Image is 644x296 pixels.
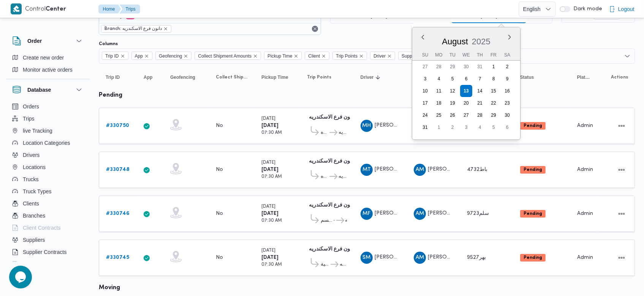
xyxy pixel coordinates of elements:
svg: Sorted in descending order [375,74,381,80]
button: Supplier Contracts [9,246,87,258]
b: Pending [524,211,542,216]
span: Collect Shipment Amounts [198,52,252,60]
div: Button. Open the month selector. August is currently selected. [442,36,469,47]
small: 07:30 AM [261,175,282,179]
span: Group By Status [568,12,620,18]
span: Truck Types [23,187,51,196]
div: day-29 [487,109,500,121]
div: Muhammad Hassan Muhammad Ahmad [361,120,373,132]
span: Branch: دانون فرع الاسكندريه [101,25,171,33]
div: Muhammad Fhmai Farj Abadalftah [361,208,373,220]
div: day-28 [474,109,486,121]
div: No [216,122,223,129]
span: Trip ID [102,52,128,60]
a: #330746 [106,209,130,218]
button: Client Contracts [9,222,87,234]
div: day-4 [433,73,445,85]
b: دانون فرع الاسكندريه [309,115,355,120]
span: سلم9723 [467,211,489,216]
div: day-12 [446,85,459,97]
b: # 330746 [106,211,130,216]
div: day-14 [474,85,486,97]
button: Supplier [411,71,456,83]
div: day-28 [433,61,445,73]
span: Client [308,52,320,60]
button: Order [12,36,84,45]
div: Sa [501,50,513,60]
span: Branch: دانون فرع الاسكندريه [104,25,162,32]
span: Collect Shipment Amounts [195,52,261,60]
span: Pickup Time [267,52,292,60]
span: MF [362,208,370,220]
small: [DATE] [261,249,275,253]
div: day-26 [446,109,459,121]
span: [PERSON_NAME] [PERSON_NAME] [375,211,463,216]
div: Mo [433,50,445,60]
div: day-2 [501,61,513,73]
button: Create new order [9,52,87,64]
div: day-5 [446,73,459,85]
span: Collect Shipment Amounts [216,74,248,80]
div: day-13 [460,85,472,97]
span: Client [305,52,329,60]
div: No [216,166,223,173]
span: Platform [577,74,590,80]
div: day-15 [487,85,500,97]
div: day-9 [501,73,513,85]
button: Locations [9,161,87,173]
span: باط4732 [467,167,487,172]
small: 07:30 AM [261,131,282,135]
button: Remove Client from selection in this group [321,54,326,58]
span: App [144,74,152,80]
label: Columns [99,41,118,47]
b: دانون فرع الاسكندريه [309,159,355,164]
div: day-25 [433,109,445,121]
span: Supplier Contracts [23,247,66,257]
span: Trucks [23,175,38,184]
button: Remove Trip ID from selection in this group [120,54,125,58]
h3: Database [27,85,51,94]
div: day-3 [419,73,431,85]
div: Ahmad Muhammad Abadalaatai Aataallah Nasar Allah [414,164,426,176]
button: App [141,71,160,83]
span: Suppliers [23,235,45,244]
div: Order [6,52,90,79]
b: # 330745 [106,255,129,260]
span: Status [520,74,534,80]
button: Truck Types [9,185,87,197]
span: Supplier [398,52,428,60]
span: MH [362,120,371,132]
button: Monitor active orders [9,64,87,76]
div: day-1 [433,121,445,133]
button: Devices [9,258,87,270]
button: remove selected entity [163,27,168,31]
button: Logout [606,2,638,17]
b: Pending [524,168,542,172]
span: Pickup Time [264,52,302,60]
span: دانون فرع الاسكندريه [345,216,347,225]
span: Geofencing [155,52,191,60]
button: Platform [574,71,593,83]
button: DriverSorted in descending order [358,71,403,83]
img: X8yXhbKr1z7QwAAAABJRU5ErkJggg== [11,3,22,14]
span: Create new order [23,53,64,62]
div: day-27 [460,109,472,121]
div: day-17 [419,97,431,109]
span: [PERSON_NAME] [PERSON_NAME] [428,167,516,172]
button: Pickup Time [258,71,296,83]
b: pending [99,92,122,98]
small: [DATE] [261,161,275,165]
span: live Tracking [23,126,52,135]
span: Orders [23,102,39,111]
span: Trip Points [332,52,367,60]
button: Remove Geofencing from selection in this group [184,54,188,58]
span: Pending [520,210,546,218]
b: # 330748 [106,167,130,172]
b: # 330750 [106,123,129,128]
div: No [216,254,223,261]
div: day-19 [446,97,459,109]
span: Trips [23,114,35,123]
button: Remove Collect Shipment Amounts from selection in this group [253,54,258,58]
div: Sbhai Muhammad Dsaoqai Muhammad [361,252,373,264]
a: #330748 [106,165,130,174]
